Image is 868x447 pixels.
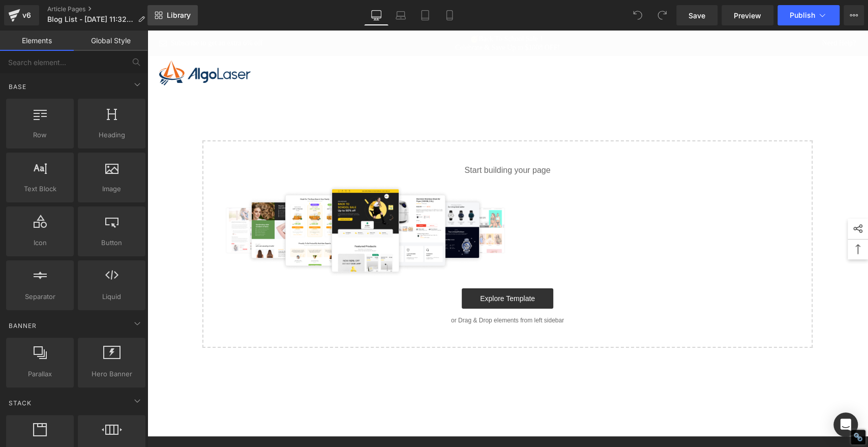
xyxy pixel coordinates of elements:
[8,321,38,331] span: Banner
[790,11,815,19] span: Publish
[315,258,406,278] a: Explore Template
[81,184,142,194] span: Image
[833,412,858,437] div: Open Intercom Messenger
[24,9,115,16] a: Subscribe to get an extra 6% off
[47,5,153,13] a: Article Pages
[308,5,413,21] a: Back To School Sale！Celebrate & Save Up to $1008 OFF!
[167,11,191,20] span: Library
[81,130,142,140] span: Heading
[734,10,761,21] span: Preview
[413,5,437,25] a: Tablet
[652,5,672,25] button: Redo
[8,398,33,408] span: Stack
[74,31,147,51] a: Global Style
[9,291,71,302] span: Separator
[81,291,142,302] span: Liquid
[853,432,863,442] div: Restore Info Box &#10;&#10;NoFollow Info:&#10; META-Robots NoFollow: &#09;true&#10; META-Robots N...
[9,237,71,248] span: Icon
[777,5,840,25] button: Publish
[437,5,462,25] a: Mobile
[9,184,71,194] span: Text Block
[627,5,648,25] button: Undo
[9,130,71,140] span: Row
[308,4,413,21] p: 🥳
[147,5,198,25] a: New Library
[20,9,33,22] div: v6
[81,237,142,248] span: Button
[722,5,773,25] a: Preview
[675,9,709,16] a: Need Help?
[47,15,134,23] span: Blog List - [DATE] 11:32:38
[689,10,705,21] span: Save
[8,82,27,92] span: Base
[72,134,649,146] p: Start building your page
[81,369,142,379] span: Hero Banner
[844,5,864,25] button: More
[12,29,104,55] img: AlgoLaser
[388,5,413,25] a: Laptop
[4,5,39,25] a: v6
[72,286,649,293] p: or Drag & Drop elements from left sidebar
[364,5,388,25] a: Desktop
[9,369,71,379] span: Parallax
